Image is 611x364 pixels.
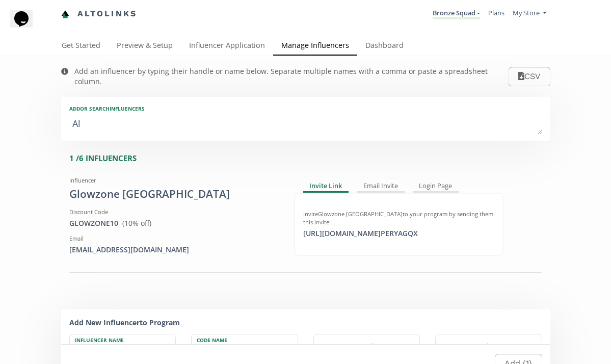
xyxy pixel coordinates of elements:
[69,114,542,135] textarea: Al
[69,235,279,243] div: Email
[303,180,349,193] div: Invite Link
[433,8,480,19] a: Bronze Squad
[69,187,279,202] div: Glowzone [GEOGRAPHIC_DATA]
[297,228,424,239] div: [URL][DOMAIN_NAME] PERYAGQX
[357,36,412,57] a: Dashboard
[273,36,357,57] a: Manage Influencers
[61,6,138,22] a: Altolinks
[122,218,151,228] span: ( 10 % off)
[10,10,43,41] iframe: chat widget
[69,176,279,185] div: Influencer
[314,342,410,353] label: Email
[69,208,279,216] div: Discount Code
[181,36,273,57] a: Influencer Application
[488,8,504,17] a: Plans
[69,318,180,327] strong: Add New Influencer to Program
[357,180,405,193] div: Email Invite
[74,66,509,87] div: Add an influencer by typing their handle or name below. Separate multiple names with a comma or p...
[513,8,540,17] span: My Store
[61,10,69,18] img: favicon-32x32.png
[413,180,459,193] div: Login Page
[509,67,550,86] button: CSV
[192,334,287,344] label: Code Name
[436,342,532,353] label: Internal Notes
[69,105,542,112] div: Add or search INFLUENCERS
[69,245,279,255] div: [EMAIL_ADDRESS][DOMAIN_NAME]
[69,153,550,164] div: 1 / 6 INFLUENCERS
[54,36,109,57] a: Get Started
[109,36,181,57] a: Preview & Setup
[303,210,494,226] div: Invite Glowzone [GEOGRAPHIC_DATA] to your program by sending them this invite:
[70,334,166,344] label: Influencer Name
[69,218,118,228] a: GLOWZONE10
[513,8,546,20] a: My Store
